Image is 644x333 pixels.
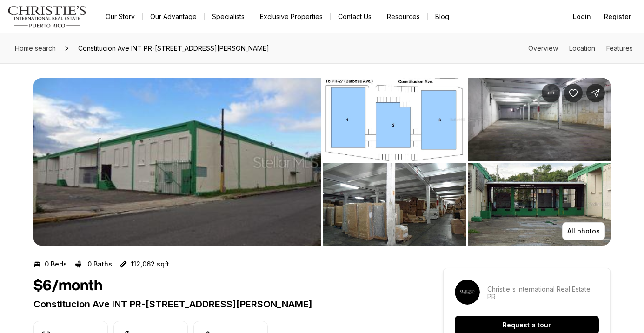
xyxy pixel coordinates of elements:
a: Our Advantage [143,10,204,23]
p: Constitucion Ave INT PR-[STREET_ADDRESS][PERSON_NAME] [33,299,410,310]
a: Skip to: Overview [528,44,558,52]
span: Login [573,13,591,20]
button: Contact Us [331,10,379,23]
button: All photos [562,222,605,240]
a: Skip to: Location [569,44,595,52]
p: Christie's International Real Estate PR [487,286,599,300]
span: Register [604,13,631,20]
img: logo [7,6,87,28]
button: Login [567,7,597,26]
a: Specialists [205,10,252,23]
p: Request a tour [503,321,551,329]
li: 1 of 3 [33,78,321,246]
p: 0 Baths [87,260,112,268]
p: 112,062 sqft [131,260,169,268]
button: View image gallery [468,78,611,161]
button: View image gallery [323,78,466,161]
button: View image gallery [468,163,611,246]
p: All photos [567,227,600,235]
a: Exclusive Properties [252,10,330,23]
a: Resources [379,10,427,23]
li: 2 of 3 [323,78,611,246]
a: Home search [11,41,60,56]
button: Share Property: Constitucion Ave INT PR-27 [586,84,605,102]
div: Listing Photos [33,78,611,246]
a: Blog [428,10,457,23]
button: Save Property: Constitucion Ave INT PR-27 [564,84,583,102]
button: Register [598,7,637,26]
button: View image gallery [323,163,466,246]
a: Our Story [98,10,142,23]
nav: Page section menu [528,45,633,52]
button: Property options [542,84,560,102]
p: 0 Beds [45,260,67,268]
h1: $6/month [33,277,102,295]
button: View image gallery [33,78,321,246]
span: Constitucion Ave INT PR-[STREET_ADDRESS][PERSON_NAME] [74,41,273,56]
a: Skip to: Features [606,44,633,52]
span: Home search [15,44,56,52]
